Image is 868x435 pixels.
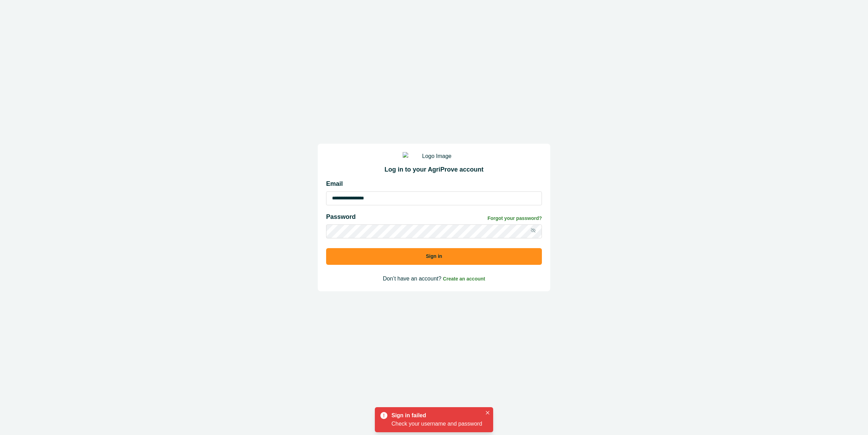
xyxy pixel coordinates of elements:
a: Create an account [443,276,485,282]
h2: Log in to your AgriProve account [326,166,542,174]
p: Password [326,212,356,222]
button: Sign in [326,248,542,265]
button: Close [483,409,492,417]
div: Sign in failed [392,411,480,420]
img: Logo Image [403,152,465,160]
p: Email [326,179,542,189]
div: Check your username and password [392,420,482,428]
a: Forgot your password? [488,215,542,222]
p: Don’t have an account? [326,275,542,283]
span: Create an account [443,276,485,282]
